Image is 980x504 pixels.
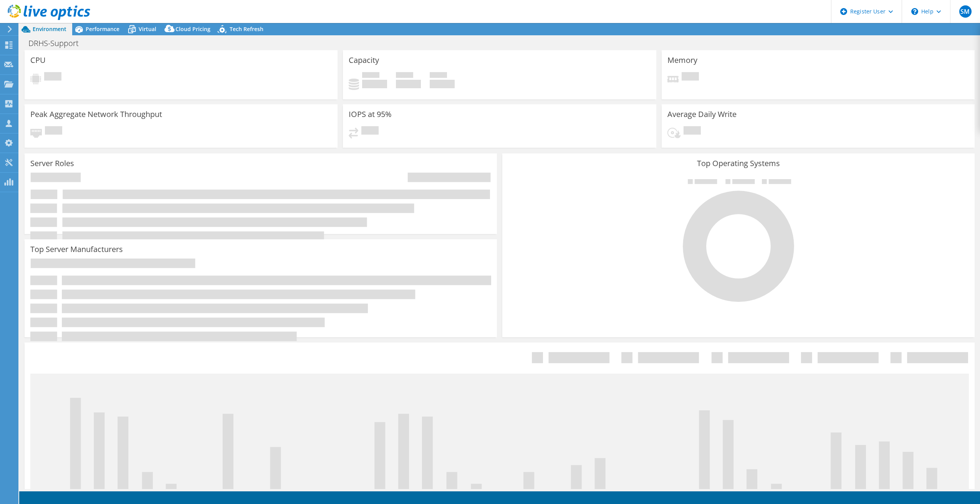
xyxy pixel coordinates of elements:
span: Free [396,72,413,80]
span: Used [362,72,379,80]
span: Pending [684,126,701,137]
h3: Average Daily Write [667,110,737,119]
span: SM [959,5,972,18]
h3: Server Roles [30,159,74,168]
h3: Top Server Manufacturers [30,245,123,254]
h4: 0 GiB [362,80,387,88]
span: Cloud Pricing [175,25,210,33]
h4: 0 GiB [396,80,421,88]
h1: DRHS-Support [25,39,91,48]
h3: Peak Aggregate Network Throughput [30,110,162,119]
span: Performance [86,25,119,33]
span: Total [430,72,447,80]
span: Pending [45,126,62,137]
span: Pending [682,72,699,82]
span: Pending [44,72,61,82]
h3: Capacity [349,56,379,64]
span: Pending [361,126,379,137]
h4: 0 GiB [430,80,455,88]
span: Virtual [139,25,156,33]
h3: IOPS at 95% [349,110,392,119]
h3: CPU [30,56,46,64]
span: Tech Refresh [230,25,263,33]
svg: \n [911,8,918,15]
h3: Memory [667,56,697,64]
h3: Top Operating Systems [508,159,969,168]
span: Environment [33,25,66,33]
